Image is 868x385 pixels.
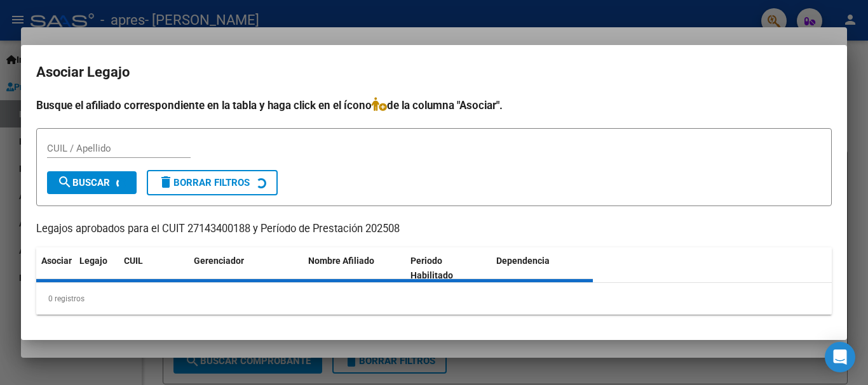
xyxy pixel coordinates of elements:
datatable-header-cell: Legajo [74,247,119,289]
button: Buscar [47,171,137,194]
span: Buscar [57,177,110,188]
span: Dependencia [496,256,550,266]
div: Open Intercom Messenger [825,342,855,372]
span: Legajo [79,256,107,266]
datatable-header-cell: Dependencia [491,247,593,289]
mat-icon: delete [158,174,173,190]
datatable-header-cell: Nombre Afiliado [303,247,405,289]
mat-icon: search [57,174,72,190]
span: CUIL [124,256,143,266]
div: 0 registros [36,283,832,315]
span: Asociar [41,256,72,266]
span: Nombre Afiliado [308,256,374,266]
p: Legajos aprobados para el CUIT 27143400188 y Período de Prestación 202508 [36,221,832,237]
h2: Asociar Legajo [36,60,832,84]
button: Borrar Filtros [147,170,278,195]
h4: Busque el afiliado correspondiente en la tabla y haga click en el ícono de la columna "Asociar". [36,97,832,114]
span: Borrar Filtros [158,177,250,188]
span: Periodo Habilitado [410,256,453,280]
datatable-header-cell: CUIL [119,247,189,289]
datatable-header-cell: Gerenciador [189,247,303,289]
datatable-header-cell: Asociar [36,247,74,289]
datatable-header-cell: Periodo Habilitado [405,247,491,289]
span: Gerenciador [194,256,244,266]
